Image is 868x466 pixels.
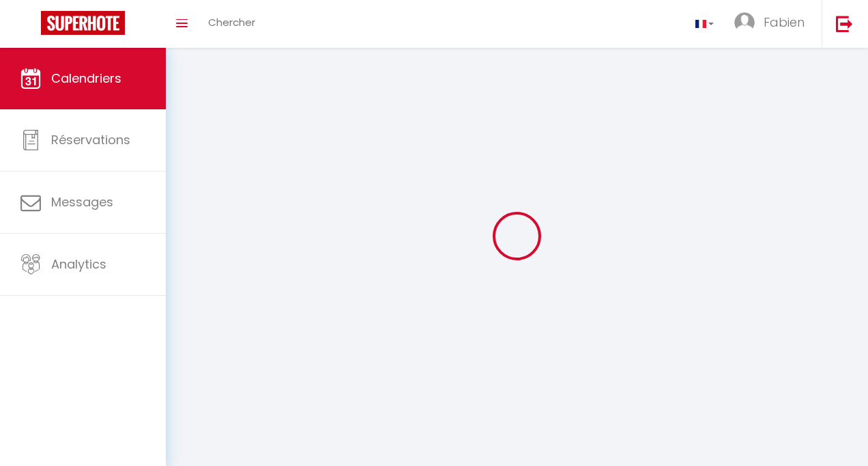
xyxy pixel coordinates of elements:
[51,256,106,273] span: Analytics
[836,15,853,32] img: logout
[41,11,125,35] img: Super Booking
[51,193,113,210] span: Messages
[764,14,805,31] span: Fabien
[51,70,121,87] span: Calendriers
[734,12,755,33] img: ...
[208,15,255,29] span: Chercher
[51,131,130,148] span: Réservations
